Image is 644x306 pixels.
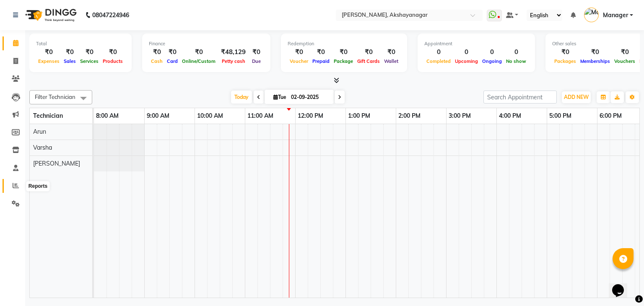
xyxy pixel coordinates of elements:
[612,58,637,64] span: Vouchers
[250,58,263,64] span: Due
[21,3,79,27] img: logo
[424,47,453,57] div: 0
[504,47,528,57] div: 0
[552,58,578,64] span: Packages
[480,47,504,57] div: 0
[288,91,330,104] input: 2025-09-02
[288,40,400,47] div: Redemption
[584,8,599,22] img: Manager
[382,58,400,64] span: Wallet
[609,272,636,298] iframe: chat widget
[92,3,129,27] b: 08047224946
[547,110,574,122] a: 5:00 PM
[447,110,473,122] a: 3:00 PM
[195,110,225,122] a: 10:00 AM
[480,58,504,64] span: Ongoing
[33,144,52,151] span: Varsha
[288,47,310,57] div: ₹0
[26,182,49,192] div: Reports
[180,58,218,64] span: Online/Custom
[94,110,121,122] a: 8:00 AM
[346,110,372,122] a: 1:00 PM
[36,47,62,57] div: ₹0
[552,47,578,57] div: ₹0
[36,58,62,64] span: Expenses
[332,47,355,57] div: ₹0
[453,47,480,57] div: 0
[78,47,101,57] div: ₹0
[165,58,180,64] span: Card
[33,128,46,135] span: Arun
[33,112,63,119] span: Technician
[332,58,355,64] span: Package
[603,11,628,20] span: Manager
[149,40,264,47] div: Finance
[149,58,165,64] span: Cash
[220,58,247,64] span: Petty cash
[597,110,624,122] a: 6:00 PM
[612,47,637,57] div: ₹0
[180,47,218,57] div: ₹0
[101,47,125,57] div: ₹0
[245,110,275,122] a: 11:00 AM
[231,91,252,104] span: Today
[396,110,423,122] a: 2:00 PM
[249,47,264,57] div: ₹0
[78,58,101,64] span: Services
[271,94,288,100] span: Tue
[33,160,80,167] span: [PERSON_NAME]
[310,58,332,64] span: Prepaid
[578,58,612,64] span: Memberships
[564,94,589,100] span: ADD NEW
[288,58,310,64] span: Voucher
[424,58,453,64] span: Completed
[504,58,528,64] span: No show
[36,40,125,47] div: Total
[62,47,78,57] div: ₹0
[145,110,171,122] a: 9:00 AM
[355,58,382,64] span: Gift Cards
[149,47,165,57] div: ₹0
[62,58,78,64] span: Sales
[165,47,180,57] div: ₹0
[101,58,125,64] span: Products
[562,91,591,103] button: ADD NEW
[497,110,523,122] a: 4:00 PM
[453,58,480,64] span: Upcoming
[424,40,528,47] div: Appointment
[382,47,400,57] div: ₹0
[578,47,612,57] div: ₹0
[355,47,382,57] div: ₹0
[218,47,249,57] div: ₹48,129
[35,93,75,100] span: Filter Technician
[483,91,557,104] input: Search Appointment
[296,110,325,122] a: 12:00 PM
[310,47,332,57] div: ₹0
